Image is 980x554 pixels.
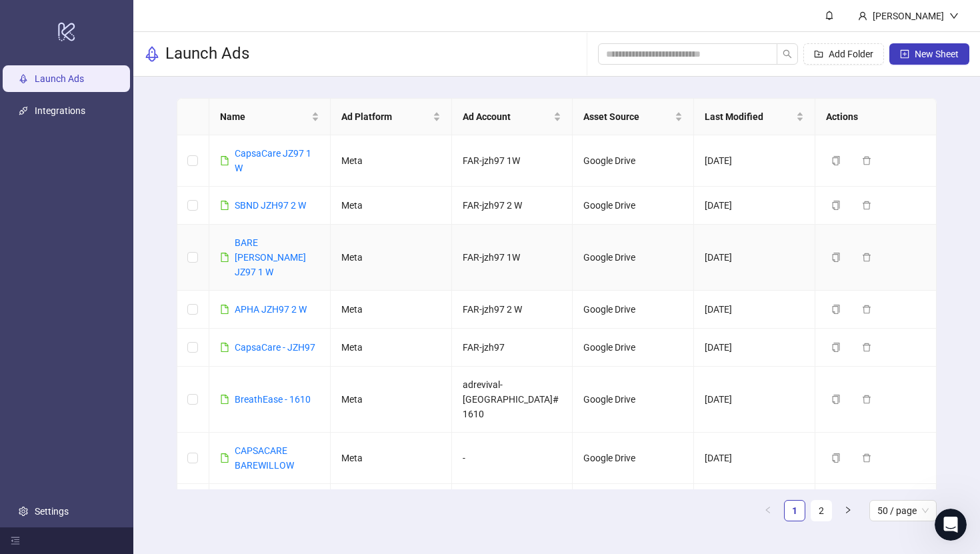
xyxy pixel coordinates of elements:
[235,342,315,353] a: CapsaCare - JZH97
[573,329,694,367] td: Google Drive
[573,135,694,187] td: Google Drive
[785,501,805,521] a: 1
[862,453,871,463] span: delete
[452,367,573,433] td: adrevival-[GEOGRAPHIC_DATA]#1610
[831,395,841,404] span: copy
[858,11,867,21] span: user
[803,43,884,65] button: Add Folder
[862,156,871,165] span: delete
[452,484,573,522] td: FAR-jzh97
[452,433,573,484] td: -
[235,200,306,211] a: SBND JZH97 2 W
[844,506,852,514] span: right
[341,109,430,124] span: Ad Platform
[583,109,672,124] span: Asset Source
[811,501,831,521] a: 2
[829,49,873,59] span: Add Folder
[452,135,573,187] td: FAR-jzh97 1W
[452,225,573,291] td: FAR-jzh97 1W
[331,99,452,135] th: Ad Platform
[705,109,793,124] span: Last Modified
[235,445,294,471] a: CAPSACARE BAREWILLOW
[331,225,452,291] td: Meta
[165,43,249,65] h3: Launch Ads
[220,453,229,463] span: file
[815,99,937,135] th: Actions
[573,433,694,484] td: Google Drive
[235,237,306,277] a: BARE [PERSON_NAME] JZ97 1 W
[573,484,694,522] td: Google Drive
[35,105,85,116] a: Integrations
[573,99,694,135] th: Asset Source
[831,201,841,210] span: copy
[757,500,779,521] button: left
[220,395,229,404] span: file
[694,484,815,522] td: [DATE]
[573,367,694,433] td: Google Drive
[831,343,841,352] span: copy
[831,453,841,463] span: copy
[220,109,309,124] span: Name
[783,49,792,59] span: search
[935,509,967,541] iframe: Intercom live chat
[220,305,229,314] span: file
[814,49,823,59] span: folder-add
[220,156,229,165] span: file
[862,395,871,404] span: delete
[764,506,772,514] span: left
[452,99,573,135] th: Ad Account
[573,291,694,329] td: Google Drive
[694,433,815,484] td: [DATE]
[220,201,229,210] span: file
[452,291,573,329] td: FAR-jzh97 2 W
[452,329,573,367] td: FAR-jzh97
[867,9,949,23] div: [PERSON_NAME]
[889,43,969,65] button: New Sheet
[915,49,959,59] span: New Sheet
[811,500,832,521] li: 2
[949,11,959,21] span: down
[331,135,452,187] td: Meta
[220,253,229,262] span: file
[757,500,779,521] li: Previous Page
[331,433,452,484] td: Meta
[694,225,815,291] td: [DATE]
[869,500,937,521] div: Page Size
[877,501,929,521] span: 50 / page
[331,329,452,367] td: Meta
[220,343,229,352] span: file
[831,253,841,262] span: copy
[831,305,841,314] span: copy
[862,305,871,314] span: delete
[35,506,69,517] a: Settings
[694,187,815,225] td: [DATE]
[573,187,694,225] td: Google Drive
[331,367,452,433] td: Meta
[862,253,871,262] span: delete
[35,73,84,84] a: Launch Ads
[837,500,859,521] button: right
[331,187,452,225] td: Meta
[694,367,815,433] td: [DATE]
[900,49,909,59] span: plus-square
[694,291,815,329] td: [DATE]
[235,394,311,405] a: BreathEase - 1610
[144,46,160,62] span: rocket
[694,329,815,367] td: [DATE]
[331,291,452,329] td: Meta
[862,201,871,210] span: delete
[831,156,841,165] span: copy
[694,135,815,187] td: [DATE]
[235,148,311,173] a: CapsaCare JZ97 1 W
[825,11,834,20] span: bell
[837,500,859,521] li: Next Page
[862,343,871,352] span: delete
[235,304,307,315] a: APHA JZH97 2 W
[694,99,815,135] th: Last Modified
[784,500,805,521] li: 1
[209,99,331,135] th: Name
[573,225,694,291] td: Google Drive
[11,536,20,545] span: menu-fold
[331,484,452,522] td: Meta
[452,187,573,225] td: FAR-jzh97 2 W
